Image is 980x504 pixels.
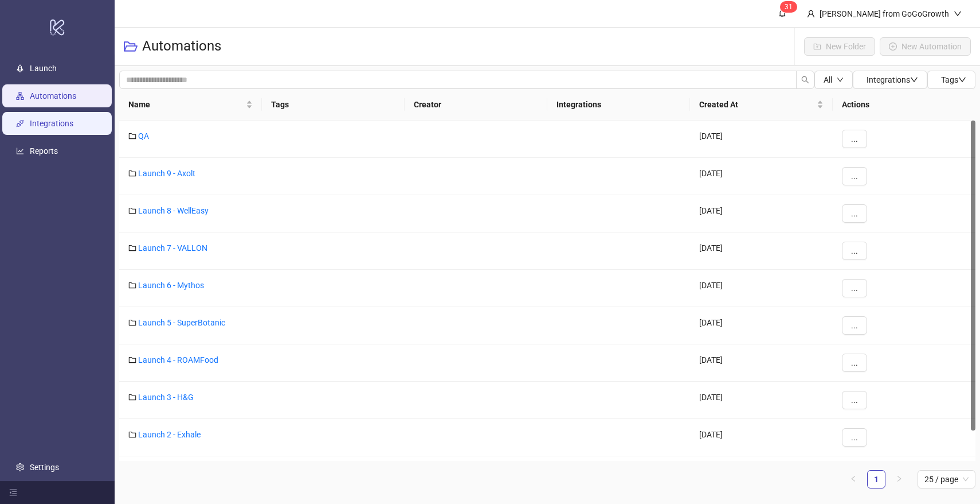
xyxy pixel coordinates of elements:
[138,393,194,402] a: Launch 3 - H&G
[851,321,858,330] span: ...
[547,89,690,121] th: Integrations
[128,169,136,177] span: folder
[785,3,789,11] span: 3
[138,206,209,215] a: Launch 8 - WellEasy
[851,209,858,218] span: ...
[690,195,833,232] div: [DATE]
[9,489,17,497] span: menu-fold
[405,89,547,121] th: Creator
[867,75,918,84] span: Integrations
[842,130,867,148] button: ...
[30,91,76,100] a: Automations
[927,71,975,89] button: Tagsdown
[128,281,136,289] span: folder
[851,134,858,144] span: ...
[801,76,809,84] span: search
[690,89,833,121] th: Created At
[837,76,844,83] span: down
[853,71,927,89] button: Integrationsdown
[690,382,833,419] div: [DATE]
[851,284,858,293] span: ...
[851,396,858,405] span: ...
[128,98,244,111] span: Name
[890,470,908,489] button: right
[780,1,797,13] sup: 31
[880,37,971,56] button: New Automation
[128,207,136,215] span: folder
[690,419,833,456] div: [DATE]
[833,89,975,121] th: Actions
[138,281,204,290] a: Launch 6 - Mythos
[262,89,405,121] th: Tags
[868,471,885,488] a: 1
[789,3,793,11] span: 1
[842,204,867,223] button: ...
[690,270,833,307] div: [DATE]
[924,471,969,488] span: 25 / page
[842,279,867,297] button: ...
[851,246,858,255] span: ...
[890,470,908,489] li: Next Page
[851,172,858,181] span: ...
[138,355,218,365] a: Launch 4 - ROAMFood
[842,316,867,335] button: ...
[690,121,833,158] div: [DATE]
[128,319,136,327] span: folder
[851,358,858,367] span: ...
[807,10,815,18] span: user
[138,243,207,253] a: Launch 7 - VALLON
[30,146,58,156] a: Reports
[138,131,149,141] a: QA
[138,318,225,327] a: Launch 5 - SuperBotanic
[119,89,262,121] th: Name
[138,169,195,178] a: Launch 9 - Axolt
[842,391,867,409] button: ...
[867,470,885,489] li: 1
[690,307,833,344] div: [DATE]
[138,430,201,439] a: Launch 2 - Exhale
[918,470,975,489] div: Page Size
[842,167,867,185] button: ...
[128,244,136,252] span: folder
[842,242,867,260] button: ...
[778,9,786,17] span: bell
[896,475,903,482] span: right
[844,470,863,489] button: left
[690,344,833,382] div: [DATE]
[824,75,832,84] span: All
[128,431,136,439] span: folder
[910,76,918,84] span: down
[128,356,136,364] span: folder
[941,75,966,84] span: Tags
[954,10,962,18] span: down
[30,119,73,128] a: Integrations
[30,64,57,73] a: Launch
[699,98,814,111] span: Created At
[850,475,857,482] span: left
[690,232,833,270] div: [DATE]
[124,40,138,53] span: folder-open
[958,76,966,84] span: down
[142,37,221,56] h3: Automations
[842,354,867,372] button: ...
[690,456,833,494] div: [DATE]
[804,37,875,56] button: New Folder
[128,132,136,140] span: folder
[128,393,136,401] span: folder
[814,71,853,89] button: Alldown
[30,463,59,472] a: Settings
[815,7,954,20] div: [PERSON_NAME] from GoGoGrowth
[842,428,867,447] button: ...
[844,470,863,489] li: Previous Page
[851,433,858,442] span: ...
[690,158,833,195] div: [DATE]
